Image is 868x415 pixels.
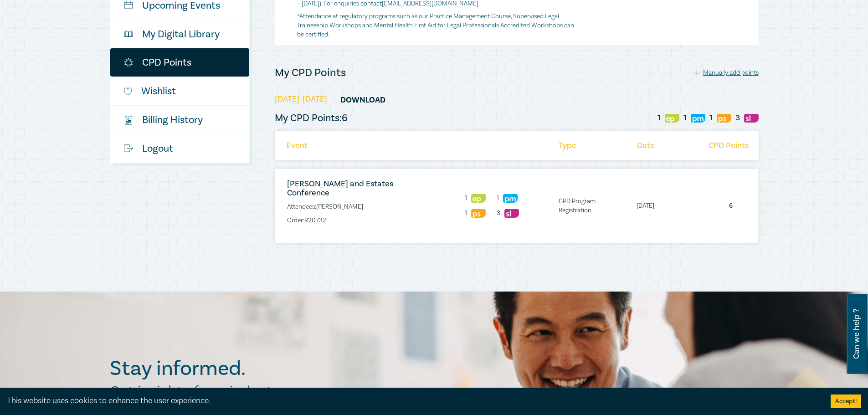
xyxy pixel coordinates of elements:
[287,179,393,198] a: [PERSON_NAME] and Estates Conference
[852,299,861,369] span: Can we help ?
[471,209,486,218] img: Professional Skills
[665,114,679,123] img: Ethics & Professional Responsibility
[831,395,861,408] button: Accept cookies
[329,91,397,108] a: Download
[471,194,486,203] img: Ethics & Professional Responsibility
[275,66,346,80] h4: My CPD Points
[7,395,817,407] div: This website uses cookies to enhance the user experience.
[287,202,427,211] p: Attendees: [PERSON_NAME]
[110,134,249,163] a: Logout
[275,112,348,124] h5: My CPD Points: 6
[717,114,731,123] img: Professional Skills
[110,357,325,380] h2: Stay informed.
[126,117,128,121] tspan: $
[744,114,759,123] img: Substantive Law
[110,48,249,77] a: CPD Points
[275,91,759,108] h5: [DATE]-[DATE]
[110,20,249,48] a: My Digital Library
[694,69,759,77] div: Manually add points
[554,197,606,215] li: CPD Program Registration
[735,113,740,123] span: 3
[110,77,249,105] a: Wishlist
[465,194,467,202] span: 1
[275,131,439,160] li: Event
[554,131,606,160] li: Type
[632,131,678,160] li: Date
[465,209,467,217] span: 1
[691,114,705,123] img: Practice Management & Business Skills
[657,113,661,123] span: 1
[632,201,678,210] li: [DATE]
[704,131,759,160] li: CPD Points
[504,209,519,218] img: Substantive Law
[503,194,518,203] img: Practice Management & Business Skills
[683,113,687,123] span: 1
[297,12,577,39] p: *Attendance at regulatory programs such as our Practice Management Course, Supervised Legal Train...
[287,216,427,225] p: Order: R20732
[704,201,758,210] li: 6
[497,194,499,202] span: 1
[110,106,249,134] a: $Billing History
[497,209,500,217] span: 3
[709,113,713,123] span: 1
